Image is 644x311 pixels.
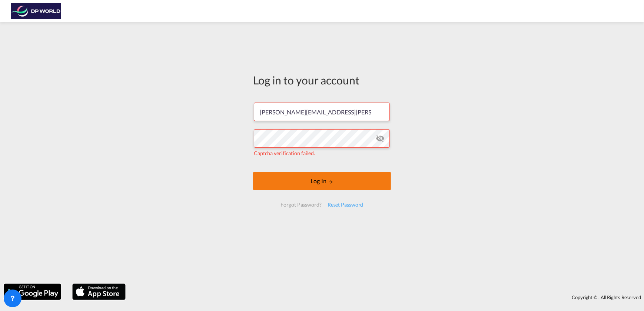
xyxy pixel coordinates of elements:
[254,103,390,121] input: Enter email/phone number
[11,3,61,20] img: c08ca190194411f088ed0f3ba295208c.png
[129,291,644,304] div: Copyright © . All Rights Reserved
[253,172,391,190] button: LOGIN
[278,198,324,211] div: Forgot Password?
[72,283,126,301] img: apple.png
[253,72,391,88] div: Log in to your account
[376,134,385,143] md-icon: icon-eye-off
[3,283,62,301] img: google.png
[325,198,366,211] div: Reset Password
[254,150,315,156] span: Captcha verification failed.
